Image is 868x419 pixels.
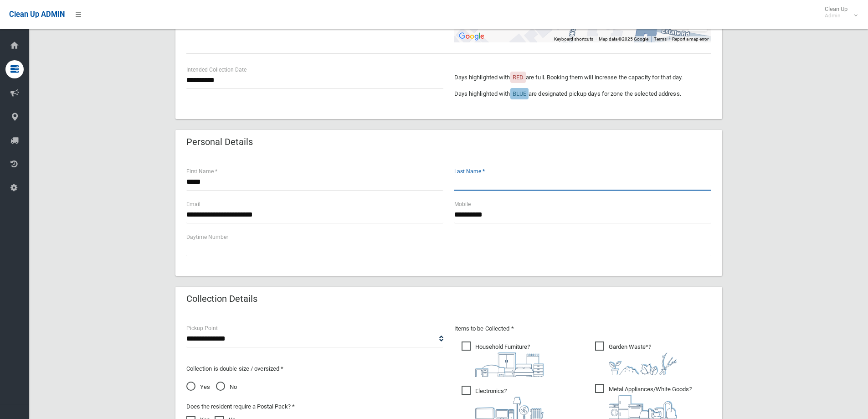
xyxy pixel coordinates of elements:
[672,36,709,41] a: Report a map error
[554,36,593,42] button: Keyboard shortcuts
[513,90,526,97] span: BLUE
[609,386,692,419] i: ?
[186,363,443,374] p: Collection is double size / oversized *
[595,341,677,375] span: Garden Waste*
[186,382,210,393] span: Yes
[513,74,524,81] span: RED
[654,36,667,41] a: Terms (opens in new tab)
[609,343,677,375] i: ?
[454,72,711,83] p: Days highlighted with are full. Booking them will increase the capacity for that day.
[9,10,65,19] span: Clean Up ADMIN
[454,88,711,99] p: Days highlighted with are designated pickup days for zone the selected address.
[216,382,237,393] span: No
[595,384,692,419] span: Metal Appliances/White Goods
[454,323,711,334] p: Items to be Collected *
[475,352,544,377] img: aa9efdbe659d29b613fca23ba79d85cb.png
[609,352,677,375] img: 4fd8a5c772b2c999c83690221e5242e0.png
[820,5,857,19] span: Clean Up
[609,395,677,419] img: 36c1b0289cb1767239cdd3de9e694f19.png
[186,401,295,412] label: Does the resident require a Postal Pack? *
[475,343,544,377] i: ?
[462,341,544,377] span: Household Furniture
[825,12,847,19] small: Admin
[599,36,648,41] span: Map data ©2025 Google
[175,133,264,151] header: Personal Details
[457,31,487,42] a: Open this area in Google Maps (opens a new window)
[175,290,268,308] header: Collection Details
[457,31,487,42] img: Google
